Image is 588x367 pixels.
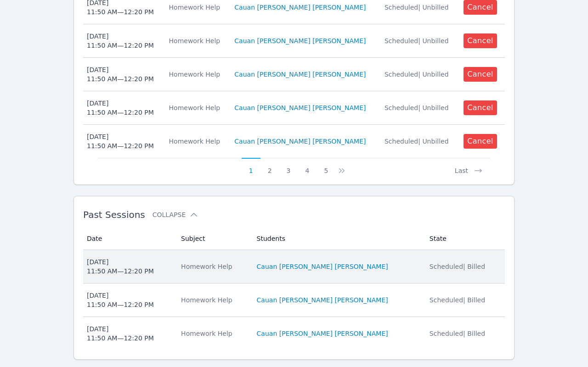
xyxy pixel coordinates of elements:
div: [DATE] 11:50 AM — 12:20 PM [87,291,154,309]
div: [DATE] 11:50 AM — 12:20 PM [87,32,154,50]
a: Cauan [PERSON_NAME] [PERSON_NAME] [234,103,366,112]
div: [DATE] 11:50 AM — 12:20 PM [87,65,154,83]
tr: [DATE]11:50 AM—12:20 PMHomework HelpCauan [PERSON_NAME] [PERSON_NAME]Scheduled| UnbilledCancel [83,24,505,58]
span: Scheduled | Billed [430,296,485,304]
span: Scheduled | Unbilled [384,4,449,11]
button: Cancel [464,67,497,82]
div: Homework Help [181,295,245,305]
span: Past Sessions [83,209,145,220]
button: Cancel [464,33,497,48]
div: [DATE] 11:50 AM — 12:20 PM [87,257,154,276]
a: Cauan [PERSON_NAME] [PERSON_NAME] [234,36,366,45]
span: Scheduled | Unbilled [384,138,449,145]
span: Scheduled | Unbilled [384,71,449,78]
div: [DATE] 11:50 AM — 12:20 PM [87,324,154,343]
tr: [DATE]11:50 AM—12:20 PMHomework HelpCauan [PERSON_NAME] [PERSON_NAME]Scheduled| Billed [83,317,505,350]
button: Cancel [464,100,497,115]
div: Homework Help [169,70,224,79]
tr: [DATE]11:50 AM—12:20 PMHomework HelpCauan [PERSON_NAME] [PERSON_NAME]Scheduled| UnbilledCancel [83,125,505,158]
button: Last [447,158,490,175]
div: Homework Help [181,262,245,271]
div: Homework Help [181,329,245,338]
span: Scheduled | Billed [430,330,485,337]
a: Cauan [PERSON_NAME] [PERSON_NAME] [257,295,388,305]
a: Cauan [PERSON_NAME] [PERSON_NAME] [234,137,366,146]
div: [DATE] 11:50 AM — 12:20 PM [87,132,154,150]
button: 1 [242,158,260,175]
div: [DATE] 11:50 AM — 12:20 PM [87,99,154,117]
th: Students [251,228,424,250]
tr: [DATE]11:50 AM—12:20 PMHomework HelpCauan [PERSON_NAME] [PERSON_NAME]Scheduled| Billed [83,284,505,317]
tr: [DATE]11:50 AM—12:20 PMHomework HelpCauan [PERSON_NAME] [PERSON_NAME]Scheduled| UnbilledCancel [83,91,505,125]
button: 4 [298,158,317,175]
button: 2 [260,158,279,175]
button: Cancel [464,134,497,149]
th: Subject [175,228,251,250]
button: 5 [317,158,335,175]
span: Scheduled | Unbilled [384,37,449,44]
button: Collapse [153,210,198,219]
th: State [424,228,505,250]
div: Homework Help [169,36,224,45]
a: Cauan [PERSON_NAME] [PERSON_NAME] [234,70,366,79]
tr: [DATE]11:50 AM—12:20 PMHomework HelpCauan [PERSON_NAME] [PERSON_NAME]Scheduled| Billed [83,250,505,284]
th: Date [83,228,175,250]
a: Cauan [PERSON_NAME] [PERSON_NAME] [257,262,388,271]
span: Scheduled | Billed [430,263,485,270]
button: 3 [279,158,298,175]
a: Cauan [PERSON_NAME] [PERSON_NAME] [234,3,366,12]
div: Homework Help [169,137,224,146]
a: Cauan [PERSON_NAME] [PERSON_NAME] [257,329,388,338]
div: Homework Help [169,3,224,12]
tr: [DATE]11:50 AM—12:20 PMHomework HelpCauan [PERSON_NAME] [PERSON_NAME]Scheduled| UnbilledCancel [83,58,505,91]
span: Scheduled | Unbilled [384,104,449,111]
div: Homework Help [169,103,224,112]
